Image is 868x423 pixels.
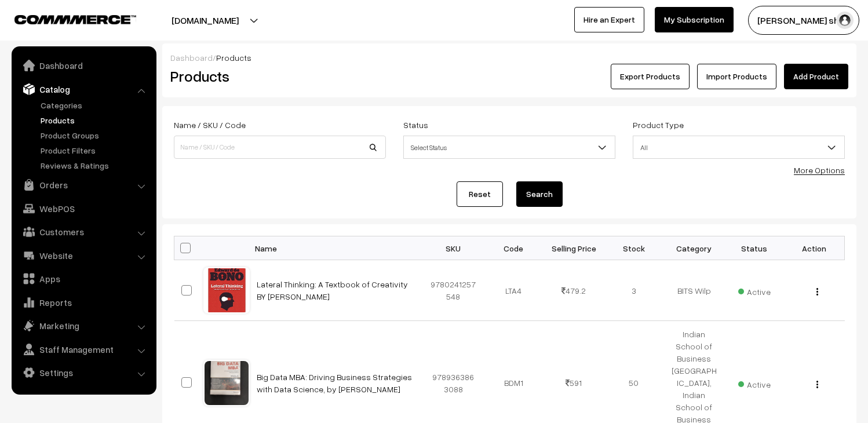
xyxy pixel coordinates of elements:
a: Staff Management [14,339,152,360]
a: Hire an Expert [574,7,644,32]
a: My Subscription [655,7,734,32]
a: Orders [14,174,152,195]
a: Product Groups [38,129,152,141]
img: COMMMERCE [14,15,136,24]
td: BITS Wilp [664,260,724,321]
input: Name / SKU / Code [174,136,386,159]
img: user [836,12,854,29]
a: Dashboard [170,53,213,63]
a: Categories [38,99,152,111]
th: SKU [424,236,484,260]
a: Import Products [697,64,776,89]
span: All [633,137,844,158]
a: Settings [14,362,152,383]
td: 3 [604,260,664,321]
th: Action [785,236,845,260]
span: Active [738,375,771,391]
button: [DOMAIN_NAME] [131,6,279,35]
span: All [633,136,845,159]
a: Website [14,245,152,266]
a: Reset [457,181,503,207]
a: Big Data MBA: Driving Business Strategies with Data Science, by [PERSON_NAME] [257,372,412,394]
th: Status [724,236,785,260]
h2: Products [170,67,385,85]
span: Select Status [404,137,615,158]
th: Stock [604,236,664,260]
a: Product Filters [38,144,152,156]
span: Active [738,283,771,298]
img: Menu [816,288,818,296]
a: Add Product [784,64,848,89]
a: Reports [14,292,152,313]
a: Lateral Thinking: A Textbook of Creativity BY [PERSON_NAME] [257,279,408,301]
label: Status [403,119,428,131]
td: LTA4 [483,260,544,321]
a: Customers [14,221,152,242]
img: Menu [816,381,818,388]
button: [PERSON_NAME] sha… [748,6,859,35]
span: Products [216,53,251,63]
a: Catalog [14,79,152,100]
th: Name [250,236,424,260]
a: Apps [14,268,152,289]
th: Code [483,236,544,260]
a: Dashboard [14,55,152,76]
a: Marketing [14,315,152,336]
a: Products [38,114,152,126]
td: 479.2 [544,260,604,321]
span: Select Status [403,136,615,159]
th: Selling Price [544,236,604,260]
label: Name / SKU / Code [174,119,246,131]
div: / [170,52,848,64]
button: Export Products [611,64,690,89]
a: COMMMERCE [14,12,116,25]
th: Category [664,236,724,260]
td: 9780241257548 [424,260,484,321]
button: Search [516,181,563,207]
a: WebPOS [14,198,152,219]
a: More Options [794,165,845,175]
label: Product Type [633,119,684,131]
a: Reviews & Ratings [38,159,152,172]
